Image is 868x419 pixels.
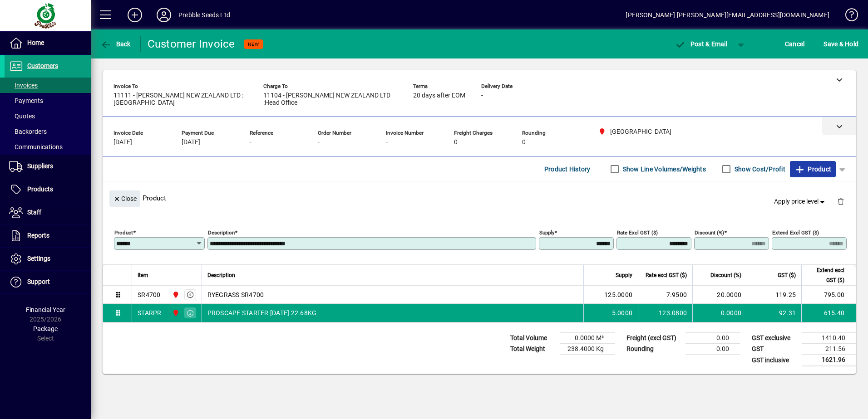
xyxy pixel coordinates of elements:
span: PROSCAPE STARTER [DATE] 22.68KG [207,308,317,317]
td: GST inclusive [747,355,802,366]
span: Quotes [9,112,35,120]
div: SR4700 [138,290,161,299]
td: GST exclusive [747,333,802,344]
a: Staff [5,201,91,224]
a: Knowledge Base [838,2,857,31]
a: Quotes [5,108,91,124]
button: Cancel [783,36,807,52]
app-page-header-button: Delete [830,197,852,205]
td: 0.0000 [692,304,747,322]
td: 615.40 [801,304,856,322]
td: 211.56 [802,344,856,355]
mat-label: Supply [539,229,554,236]
div: [PERSON_NAME] [PERSON_NAME][EMAIL_ADDRESS][DOMAIN_NAME] [626,8,829,22]
span: - [386,139,388,146]
span: PALMERSTON NORTH [170,308,180,318]
span: Apply price level [774,197,827,206]
a: Invoices [5,78,91,93]
span: Supply [616,270,632,280]
span: Package [33,325,58,332]
span: ave & Hold [824,37,858,51]
a: Settings [5,248,91,270]
td: Total Weight [506,344,560,355]
a: Reports [5,224,91,247]
app-page-header-button: Back [91,36,141,52]
span: Customers [27,62,58,69]
span: Products [27,185,53,193]
label: Show Line Volumes/Weights [621,165,706,174]
span: P [690,40,695,48]
button: Profile [149,7,178,23]
td: Total Volume [506,333,560,344]
app-page-header-button: Close [107,194,143,202]
span: Rate excl GST ($) [646,270,687,280]
td: 238.4000 Kg [560,344,615,355]
span: Reports [27,232,49,239]
a: Suppliers [5,155,91,178]
mat-label: Product [114,229,133,236]
span: Invoices [9,82,38,89]
button: Save & Hold [821,36,861,52]
span: Close [113,191,137,206]
a: Home [5,32,91,54]
td: GST [747,344,802,355]
span: Support [27,278,50,285]
span: Settings [27,255,50,262]
span: Product History [544,162,591,176]
span: PALMERSTON NORTH [170,290,180,300]
td: 1410.40 [802,333,856,344]
button: Close [109,190,140,207]
button: Product [790,161,836,177]
td: 1621.96 [802,355,856,366]
a: Payments [5,93,91,108]
mat-label: Discount (%) [695,229,724,236]
mat-label: Extend excl GST ($) [772,229,819,236]
span: RYEGRASS SR4700 [207,290,264,299]
a: Communications [5,139,91,155]
span: [DATE] [113,139,132,146]
div: Prebble Seeds Ltd [178,8,230,22]
span: Payments [9,97,43,104]
div: 123.0800 [644,308,687,317]
span: Home [27,39,44,46]
label: Show Cost/Profit [733,165,785,174]
div: STARPR [138,308,162,317]
td: Freight (excl GST) [622,333,686,344]
span: ost & Email [675,40,727,48]
td: 795.00 [801,286,856,304]
span: Staff [27,209,41,216]
span: - [250,139,252,146]
span: [DATE] [182,139,200,146]
span: Financial Year [26,306,65,313]
button: Back [98,36,133,52]
span: Backorders [9,128,47,135]
span: Description [207,270,235,280]
button: Post & Email [670,36,732,52]
span: GST ($) [778,270,796,280]
span: 11111 - [PERSON_NAME] NEW ZEALAND LTD :[GEOGRAPHIC_DATA] [113,92,250,107]
button: Add [120,7,149,23]
span: 11104 - [PERSON_NAME] NEW ZEALAND LTD :Head Office [263,92,399,107]
td: 20.0000 [692,286,747,304]
span: Communications [9,143,63,151]
span: Item [138,270,148,280]
div: Product [103,181,856,214]
div: 7.9500 [644,290,687,299]
td: 0.00 [686,344,740,355]
span: Back [100,40,131,48]
span: 0 [454,139,458,146]
button: Apply price level [770,194,830,210]
mat-label: Rate excl GST ($) [617,229,658,236]
button: Delete [830,190,852,212]
td: 0.0000 M³ [560,333,615,344]
td: 119.25 [747,286,801,304]
td: Rounding [622,344,686,355]
span: 20 days after EOM [413,92,465,99]
a: Support [5,271,91,293]
span: Suppliers [27,162,53,170]
a: Backorders [5,124,91,139]
span: 125.0000 [604,290,632,299]
button: Product History [541,161,594,177]
td: 92.31 [747,304,801,322]
td: 0.00 [686,333,740,344]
